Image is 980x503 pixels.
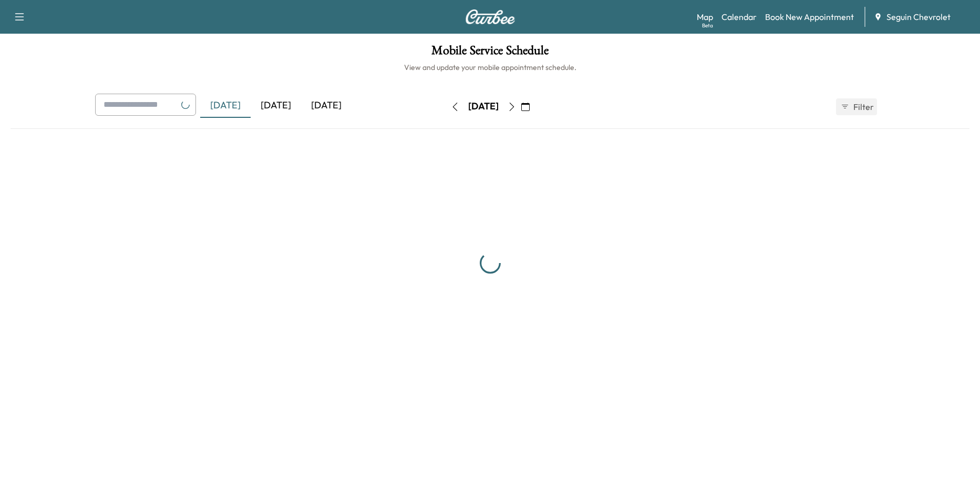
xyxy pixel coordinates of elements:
div: [DATE] [468,100,499,113]
a: MapBeta [697,11,713,23]
div: Beta [702,22,713,29]
img: Curbee Logo [465,9,515,24]
a: Calendar [721,11,757,23]
h6: View and update your mobile appointment schedule. [11,62,969,73]
span: Filter [853,100,872,113]
div: [DATE] [301,94,352,118]
button: Filter [836,98,877,115]
a: Book New Appointment [765,11,854,23]
div: [DATE] [251,94,301,118]
div: [DATE] [200,94,251,118]
span: Seguin Chevrolet [886,11,951,23]
h1: Mobile Service Schedule [11,44,969,62]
